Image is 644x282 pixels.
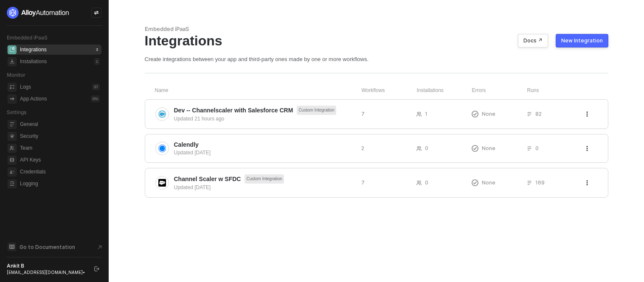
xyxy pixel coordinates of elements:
div: 3 [94,46,100,53]
span: 0 [535,145,539,152]
img: integration-icon [158,179,166,187]
div: Docs ↗ [523,37,543,44]
span: installations [8,57,17,66]
span: General [20,119,100,129]
span: icon-threedots [585,112,590,117]
div: 37 [92,84,100,90]
div: New Integration [561,37,603,44]
a: logo [7,7,101,19]
span: integrations [8,45,17,54]
span: icon-threedots [585,180,590,185]
span: None [482,145,495,152]
button: Docs ↗ [518,34,548,47]
span: security [8,132,17,141]
div: 1 [94,58,100,65]
span: api-key [8,156,17,165]
div: [EMAIL_ADDRESS][DOMAIN_NAME] • [7,269,87,275]
span: documentation [8,243,16,251]
div: Installations [417,87,472,94]
div: Updated 21 hours ago [174,115,354,123]
div: Ankit B [7,262,87,269]
span: icon-exclamation [472,145,478,152]
div: Installations [20,58,47,65]
span: Credentials [20,167,100,177]
span: Monitor [7,72,25,78]
a: Knowledge Base [7,242,102,252]
div: Logs [20,84,31,91]
span: icon-users [416,112,422,117]
span: None [482,110,495,117]
span: 82 [535,110,542,117]
span: Security [20,131,100,141]
img: integration-icon [158,110,166,118]
span: 1 [425,110,427,117]
span: icon-exclamation [472,179,478,186]
span: Channel Scaler w SFDC [174,175,241,183]
span: icon-users [416,180,422,185]
span: Calendly [174,140,199,149]
div: 0 % [91,95,100,102]
span: 0 [425,179,428,186]
span: 2 [361,145,364,152]
div: Embedded iPaaS [145,25,608,33]
span: team [8,144,17,153]
span: icon-list [527,180,532,185]
span: 169 [535,179,545,186]
span: Go to Documentation [20,243,75,251]
span: 0 [425,145,428,152]
span: icon-list [527,146,532,151]
span: None [482,179,495,186]
span: Team [20,143,100,153]
div: App Actions [20,95,47,103]
span: Custom Integration [245,174,284,184]
button: New Integration [556,34,608,47]
span: API Keys [20,155,100,165]
span: 7 [361,110,365,117]
div: Runs [527,87,585,94]
div: Updated [DATE] [174,184,354,191]
div: Errors [472,87,527,94]
span: Logging [20,179,100,189]
span: credentials [8,168,17,176]
span: icon-swap [94,10,99,15]
span: logging [8,179,17,188]
span: document-arrow [96,243,104,251]
span: icon-users [416,146,422,151]
span: icon-exclamation [472,111,478,117]
span: Settings [7,109,26,115]
div: Workflows [362,87,417,94]
span: Embedded iPaaS [7,34,48,41]
img: integration-icon [158,145,166,152]
span: icon-list [527,112,532,117]
div: Name [155,87,362,94]
span: icon-threedots [585,146,590,151]
span: 7 [361,179,365,186]
div: Integrations [20,46,47,53]
span: Dev -- Channelscaler with Salesforce CRM [174,106,293,114]
span: Custom Integration [297,106,336,115]
span: icon-logs [8,83,17,92]
div: Integrations [145,33,608,49]
span: general [8,120,17,129]
span: icon-app-actions [8,95,17,103]
img: logo [7,7,70,19]
span: logout [94,266,99,271]
div: Create integrations between your app and third-party ones made by one or more workflows. [145,56,608,63]
div: Updated [DATE] [174,149,354,156]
